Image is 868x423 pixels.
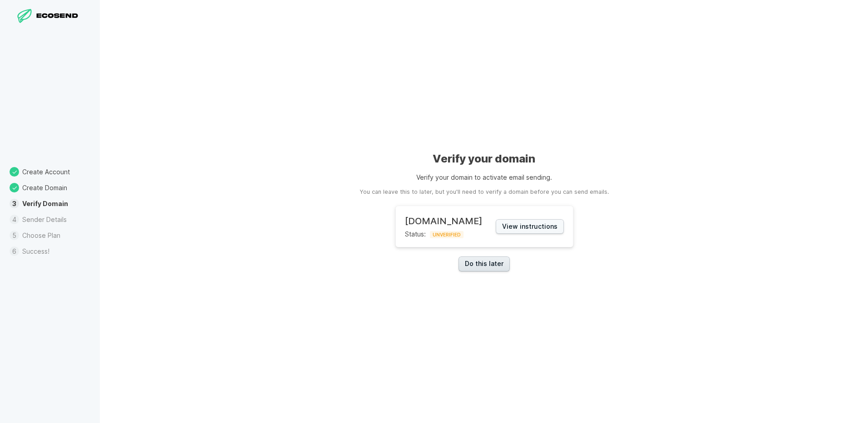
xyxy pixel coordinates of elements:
aside: You can leave this to later, but you'll need to verify a domain before you can send emails. [360,188,609,197]
h1: Verify your domain [433,152,535,166]
div: Status: [405,216,482,237]
span: UNVERIFIED [430,231,464,238]
h2: [DOMAIN_NAME] [405,216,482,226]
button: View instructions [496,219,564,234]
p: Verify your domain to activate email sending. [416,172,552,182]
a: Do this later [459,256,510,271]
